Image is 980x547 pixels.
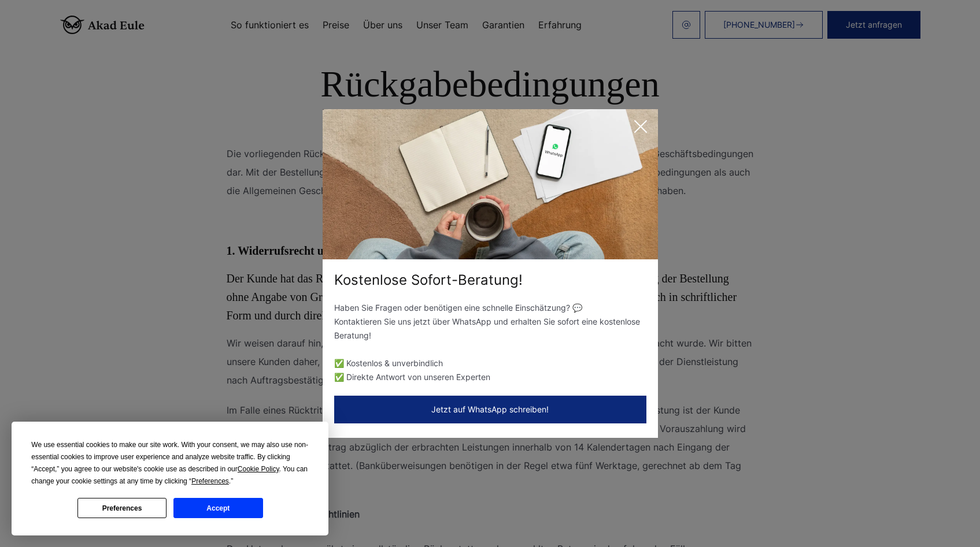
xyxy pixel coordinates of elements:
[334,370,646,384] li: ✅ Direkte Antwort von unseren Experten
[173,498,262,518] button: Accept
[323,109,658,259] img: exit
[238,465,279,473] span: Cookie Policy
[323,271,658,289] div: Kostenlose Sofort-Beratung!
[334,301,646,343] p: Haben Sie Fragen oder benötigen eine schnelle Einschätzung? 💬 Kontaktieren Sie uns jetzt über Wha...
[334,356,646,370] li: ✅ Kostenlos & unverbindlich
[77,498,167,518] button: Preferences
[12,422,328,535] div: Cookie Consent Prompt
[191,477,229,485] span: Preferences
[31,439,309,488] div: We use essential cookies to make our site work. With your consent, we may also use non-essential ...
[334,396,646,423] button: Jetzt auf WhatsApp schreiben!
